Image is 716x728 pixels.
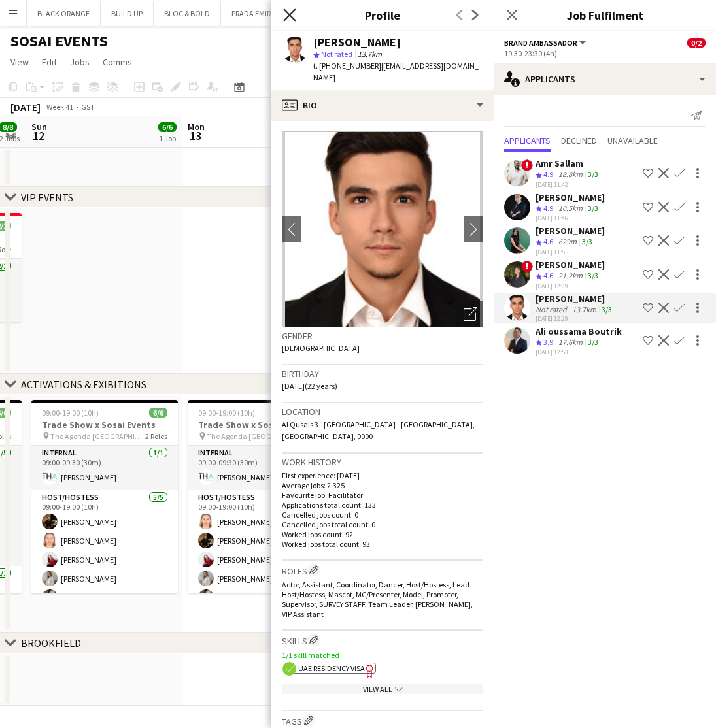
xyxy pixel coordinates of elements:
span: Mon [188,121,205,133]
div: 18.8km [556,169,585,180]
app-card-role: Host/Hostess5/509:00-19:00 (10h)[PERSON_NAME][PERSON_NAME][PERSON_NAME][PERSON_NAME][PERSON_NAME] [188,491,334,611]
div: [DATE] 11:42 [536,180,601,189]
span: 12 [29,128,47,143]
span: 09:00-19:00 (10h) [198,408,255,418]
h3: Trade Show x Sosai Events [31,420,178,431]
h3: Location [282,406,483,418]
a: View [5,54,34,71]
div: View All [282,684,483,694]
img: Crew avatar or photo [282,131,483,327]
p: Applications total count: 133 [282,500,483,510]
div: VIP EVENTS [21,191,73,204]
div: Applicants [494,63,716,95]
a: Comms [97,54,137,71]
span: | [EMAIL_ADDRESS][DOMAIN_NAME] [313,61,479,82]
span: 6/6 [158,122,177,132]
button: BLOC & BOLD [154,1,221,26]
span: 4.9 [543,203,553,213]
p: Worked jobs total count: 93 [282,539,483,549]
div: 13.7km [570,305,599,314]
div: [PERSON_NAME] [536,259,605,271]
div: 1 Job [159,133,176,143]
div: Amr Sallam [536,157,601,169]
p: 1/1 skill matched [282,650,483,660]
a: Jobs [65,54,95,71]
div: Bio [271,90,494,121]
span: Week 41 [43,102,76,112]
span: Jobs [70,56,90,68]
span: [DATE] (22 years) [282,381,337,391]
span: Unavailable [607,136,658,145]
div: [DATE] 12:29 [536,314,615,323]
app-card-role: Internal1/109:00-09:30 (30m)[PERSON_NAME] [31,446,178,491]
span: 4.6 [543,271,553,280]
span: Sun [31,121,47,133]
h3: Trade Show x Sosai Events [188,420,334,431]
button: PRADA EMIRATES LLC [221,1,312,26]
div: [DATE] [10,101,41,114]
span: Actor, Assistant, Coordinator, Dancer, Host/Hostess, Lead Host/Hostess, Mascot, MC/Presenter, Mod... [282,580,473,619]
span: 4.6 [543,237,553,246]
h3: Gender [282,330,483,342]
app-job-card: 09:00-19:00 (10h)6/6Trade Show x Sosai Events The Agenda [GEOGRAPHIC_DATA]2 RolesInternal1/109:00... [188,401,334,594]
app-card-role: Host/Hostess5/509:00-19:00 (10h)[PERSON_NAME][PERSON_NAME][PERSON_NAME][PERSON_NAME][PERSON_NAME] [31,491,178,611]
span: The Agenda [GEOGRAPHIC_DATA] [50,431,145,441]
h3: Roles [282,563,483,577]
app-card-role: Internal1/109:00-09:30 (30m)[PERSON_NAME] [188,446,334,491]
span: t. [PHONE_NUMBER] [313,61,381,71]
a: Edit [37,54,62,71]
app-skills-label: 3/3 [588,169,598,179]
h3: Birthday [282,368,483,380]
div: [DATE] 11:55 [536,248,605,256]
span: Al Qusais 3 - [GEOGRAPHIC_DATA] - [GEOGRAPHIC_DATA], [GEOGRAPHIC_DATA], 0000 [282,420,475,441]
h3: Job Fulfilment [494,7,716,24]
span: ! [521,159,533,171]
div: [PERSON_NAME] [536,293,615,305]
span: 09:00-19:00 (10h) [42,408,99,418]
div: GST [81,102,95,112]
div: BROOKFIELD [21,637,81,650]
span: 0/2 [687,38,706,48]
div: [DATE] 12:09 [536,282,605,290]
div: 629m [556,237,579,248]
span: 6/6 [149,408,167,418]
button: BLACK ORANGE [27,1,101,26]
span: Applicants [504,136,551,145]
span: View [10,56,29,68]
span: 2 Roles [145,431,167,441]
span: Not rated [321,49,352,59]
button: Brand Ambassador [504,38,588,48]
span: UAE Residency Visa [298,663,365,673]
span: [DEMOGRAPHIC_DATA] [282,343,360,353]
app-skills-label: 3/3 [582,237,592,246]
div: 10.5km [556,203,585,214]
p: First experience: [DATE] [282,471,483,480]
div: [DATE] 11:46 [536,214,605,222]
div: 17.6km [556,337,585,348]
p: Average jobs: 2.325 [282,480,483,490]
div: [PERSON_NAME] [536,191,605,203]
div: Ali oussama Boutrik [536,325,622,337]
div: Not rated [536,305,570,314]
span: Declined [561,136,597,145]
div: ACTIVATIONS & EXIBITIONS [21,378,146,391]
span: 13.7km [355,49,384,59]
div: Open photos pop-in [457,301,483,327]
app-skills-label: 3/3 [588,203,598,213]
p: Worked jobs count: 92 [282,529,483,539]
h1: SOSAI EVENTS [10,31,108,51]
p: Favourite job: Facilitator [282,490,483,500]
button: BUILD UP [101,1,154,26]
app-skills-label: 3/3 [588,271,598,280]
app-skills-label: 3/3 [602,305,612,314]
span: Comms [103,56,132,68]
app-job-card: 09:00-19:00 (10h)6/6Trade Show x Sosai Events The Agenda [GEOGRAPHIC_DATA]2 RolesInternal1/109:00... [31,401,178,594]
h3: Work history [282,456,483,468]
span: Edit [42,56,57,68]
span: 13 [186,128,205,143]
p: Cancelled jobs count: 0 [282,510,483,520]
div: 21.2km [556,271,585,282]
div: 19:30-23:30 (4h) [504,48,706,58]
